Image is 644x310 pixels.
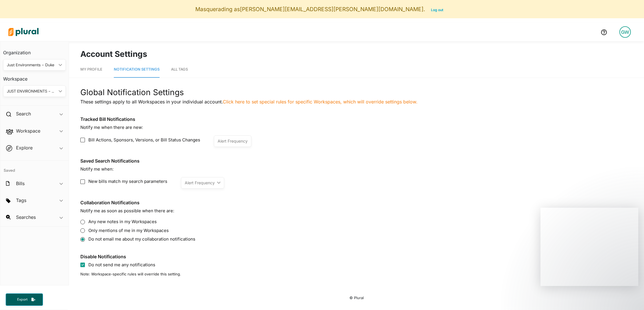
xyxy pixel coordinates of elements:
[80,158,633,164] h3: Saved Search Notifications
[171,61,188,78] a: All Tags
[540,208,638,286] iframe: Intercom live chat message
[80,272,181,276] span: Note: Workspace-specific rules will override this setting.
[80,262,633,268] label: Do not send me any notifications
[80,117,633,122] h3: Tracked Bill Notifications
[16,214,36,220] h2: Searches
[80,237,85,242] input: Do not email me about my collaboration notifications
[425,6,449,14] button: Log out
[3,71,66,83] h3: Workspace
[80,61,102,78] a: My Profile
[16,128,40,134] h2: Workspace
[16,197,26,203] h2: Tags
[16,145,33,151] h2: Explore
[3,44,66,57] h3: Organization
[171,67,188,71] span: All Tags
[223,99,418,105] a: Click here to set special rules for specific Workspaces, which will override settings below.
[16,180,25,187] h2: Bills
[625,291,638,304] iframe: Intercom live chat
[80,67,102,71] span: My Profile
[7,88,56,94] div: JUST ENVIRONMENTS - DUKE
[16,111,31,117] h2: Search
[80,220,85,224] input: Any new notes in my Workspaces
[0,161,69,175] h4: Saved
[80,48,633,60] h1: Account Settings
[88,227,169,234] span: Only mentions of me in my Workspaces
[80,263,85,267] input: Do not send me any notifications
[6,293,43,306] button: Export
[80,200,633,205] h3: Collaboration Notifications
[114,67,160,71] span: Notification Settings
[7,62,56,68] div: Just Environments - Duke
[114,61,160,78] a: Notification Settings
[240,6,424,13] span: [PERSON_NAME][EMAIL_ADDRESS][PERSON_NAME][DOMAIN_NAME]
[88,137,200,143] span: Bill Actions, Sponsors, Versions, or Bill Status Changes
[3,22,43,42] img: Logo for Plural
[80,179,85,184] input: New bills match my search parameters
[88,178,167,185] span: New bills match my search parameters
[80,208,633,214] p: Notify me as soon as possible when there are:
[80,254,633,259] h3: Disable Notifications
[615,24,635,40] a: GW
[619,26,631,38] div: GW
[80,138,85,142] input: Bill Actions, Sponsors, Versions, or Bill Status Changes
[185,180,215,186] div: Alert Frequency
[80,228,85,233] input: Only mentions of me in my Workspaces
[349,296,364,300] small: © Plural
[80,166,633,173] p: Notify me when:
[80,86,633,98] div: Global Notification Settings
[13,297,31,302] span: Export
[80,219,633,225] label: Any new notes in my Workspaces
[80,98,633,105] p: These settings apply to all Workspaces in your individual account.
[80,236,633,243] label: Do not email me about my collaboration notifications
[80,124,633,131] p: Notify me when there are new:
[218,138,248,144] div: Alert Frequency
